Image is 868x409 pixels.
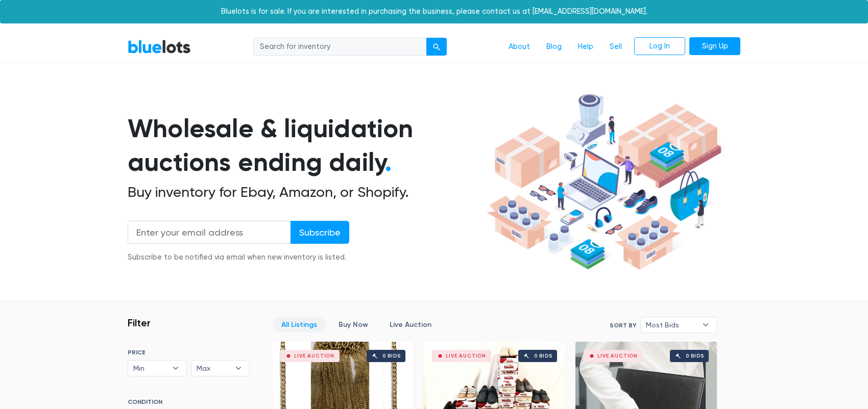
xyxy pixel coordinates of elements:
[385,147,392,177] span: .
[228,361,249,376] b: ▾
[128,39,191,54] a: BlueLots
[446,353,486,359] div: Live Auction
[538,37,570,57] a: Blog
[610,321,636,330] label: Sort By
[534,353,552,359] div: 0 bids
[483,89,725,275] img: hero-ee84e7d0318cb26816c560f6b4441b76977f77a177738b4e94f68c95b2b83dbb.png
[689,37,740,56] a: Sign Up
[597,353,638,359] div: Live Auction
[273,317,326,333] a: All Listings
[128,184,483,201] h2: Buy inventory for Ebay, Amazon, or Shopify.
[382,353,401,359] div: 0 bids
[128,221,291,244] input: Enter your email address
[500,37,538,57] a: About
[294,353,334,359] div: Live Auction
[128,252,349,263] div: Subscribe to be notified via email when new inventory is listed.
[197,361,230,376] span: Max
[128,349,250,356] h6: PRICE
[165,361,186,376] b: ▾
[128,112,483,180] h1: Wholesale & liquidation auctions ending daily
[253,38,427,56] input: Search for inventory
[695,317,716,333] b: ▾
[291,221,349,244] input: Subscribe
[646,317,697,333] span: Most Bids
[601,37,630,57] a: Sell
[381,317,440,333] a: Live Auction
[570,37,601,57] a: Help
[634,37,685,56] a: Log In
[686,353,704,359] div: 0 bids
[330,317,377,333] a: Buy Now
[133,361,167,376] span: Min
[128,317,151,329] h3: Filter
